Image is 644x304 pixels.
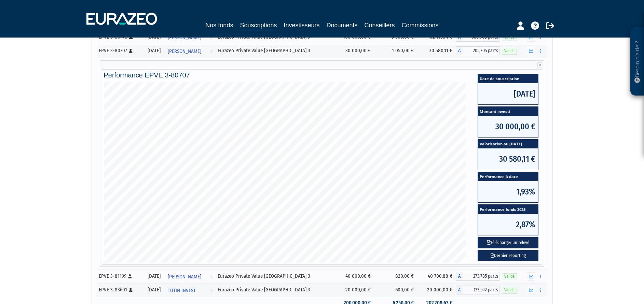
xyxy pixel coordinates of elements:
span: 30 580,11 € [478,148,538,170]
h4: Performance EPVE 3-80707 [104,71,540,79]
span: Performance à date [478,172,538,182]
img: 1732889491-logotype_eurazeo_blanc_rvb.png [86,13,157,25]
p: Besoin d'aide ? [633,31,641,92]
span: [DATE] [478,83,538,104]
span: Valide [502,287,517,293]
td: 600,00 € [374,283,417,297]
span: Valide [502,34,517,41]
td: 1 050,00 € [374,44,417,58]
td: 20 000,00 € [333,283,374,297]
span: Date de souscription [478,74,538,83]
span: 30 000,00 € [478,116,538,137]
i: [Français] Personne physique [129,288,133,292]
span: Valide [502,273,517,280]
div: A - Eurazeo Private Value Europe 3 [456,286,499,294]
div: [DATE] [146,286,163,293]
td: 30 580,11 € [417,44,456,58]
div: Eurazeo Private Value [GEOGRAPHIC_DATA] 3 [218,286,331,293]
div: EPVE 3-80707 [99,47,141,54]
span: 1,93% [478,181,538,202]
span: A [456,272,463,281]
i: Voir l'investisseur [210,45,213,58]
span: 205,705 parts [463,46,499,55]
span: 2,87% [478,214,538,235]
a: Dernier reporting [478,250,538,261]
div: [DATE] [146,273,163,280]
i: Voir l'investisseur [210,284,213,297]
a: [PERSON_NAME] [165,270,215,283]
span: Performance fonds 2025 [478,205,538,214]
span: [PERSON_NAME] [168,271,201,283]
i: [Français] Personne physique [129,49,133,53]
i: Voir l'investisseur [210,31,213,44]
span: TUTIN INVEST [168,284,196,297]
a: Conseillers [365,20,395,30]
a: Souscriptions [240,20,277,31]
td: 40 000,00 € [333,270,374,283]
a: Investisseurs [284,20,319,30]
a: Commissions [402,20,439,30]
a: [PERSON_NAME] [165,44,215,58]
div: Eurazeo Private Value [GEOGRAPHIC_DATA] 3 [218,273,331,280]
span: 273,785 parts [463,272,499,281]
span: A [456,286,463,294]
a: Nos fonds [205,20,233,30]
div: A - Eurazeo Private Value Europe 3 [456,272,499,281]
span: Valide [502,48,517,54]
span: [PERSON_NAME] [168,31,201,44]
span: Valorisation au [DATE] [478,140,538,149]
td: 30 000,00 € [333,44,374,58]
i: [Français] Personne physique [128,274,132,278]
div: EPVE 3-83601 [99,286,141,293]
td: 820,00 € [374,270,417,283]
div: [DATE] [146,47,163,54]
i: Voir l'investisseur [210,271,213,283]
span: A [456,46,463,55]
span: Montant investi [478,107,538,116]
td: 40 700,88 € [417,270,456,283]
div: Eurazeo Private Value [GEOGRAPHIC_DATA] 3 [218,47,331,54]
span: 133,592 parts [463,286,499,294]
div: EPVE 3-81199 [99,273,141,280]
a: TUTIN INVEST [165,283,215,297]
td: 20 000,00 € [417,283,456,297]
div: A - Eurazeo Private Value Europe 3 [456,46,499,55]
span: [PERSON_NAME] [168,45,201,58]
a: Documents [327,20,358,30]
button: Télécharger un relevé [478,237,538,248]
